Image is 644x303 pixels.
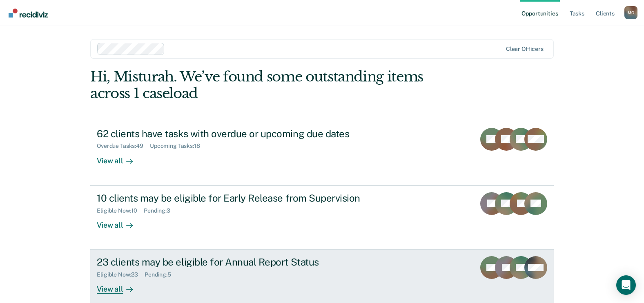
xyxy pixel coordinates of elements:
div: View all [97,214,143,230]
div: View all [97,278,143,294]
img: Recidiviz [9,9,48,18]
div: Hi, Misturah. We’ve found some outstanding items across 1 caseload [90,68,461,102]
div: Overdue Tasks : 49 [97,143,150,149]
div: 23 clients may be eligible for Annual Report Status [97,256,383,268]
a: 62 clients have tasks with overdue or upcoming due datesOverdue Tasks:49Upcoming Tasks:18View all [90,121,554,185]
div: Clear officers [506,46,544,53]
button: Profile dropdown button [624,6,637,19]
div: Upcoming Tasks : 18 [150,143,207,149]
div: View all [97,149,143,165]
div: Open Intercom Messenger [616,275,636,295]
div: 10 clients may be eligible for Early Release from Supervision [97,192,383,204]
div: Pending : 5 [145,271,178,278]
div: Eligible Now : 23 [97,271,145,278]
div: 62 clients have tasks with overdue or upcoming due dates [97,128,383,140]
div: Pending : 3 [144,207,177,214]
div: M O [624,6,637,19]
div: Eligible Now : 10 [97,207,144,214]
a: 10 clients may be eligible for Early Release from SupervisionEligible Now:10Pending:3View all [90,185,554,250]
